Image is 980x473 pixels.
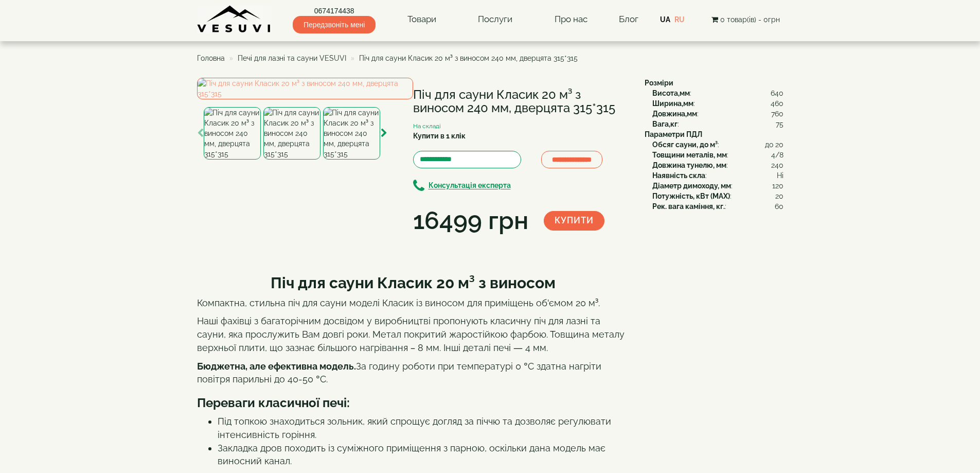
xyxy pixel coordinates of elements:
[619,14,638,24] a: Блог
[776,119,783,129] span: 75
[263,107,320,160] img: Піч для сауни Класик 20 м³ з виносом 240 мм, дверцята 315*315
[293,16,376,33] span: Передзвоніть мені
[771,98,783,109] span: 460
[197,54,225,62] a: Головна
[197,360,629,386] p: За годину роботи при температурі 0 °C здатна нагріти повітря парильні до 40-50 °C.
[775,191,783,201] span: 20
[271,274,556,292] strong: Піч для сауни Класик 20 м³ з виносом
[238,54,346,62] a: Печі для лазні та сауни VESUVI
[771,88,783,98] span: 640
[652,99,693,108] b: Ширина,мм
[397,8,447,31] a: Товари
[197,78,413,99] img: Піч для сауни Класик 20 м³ з виносом 240 мм, дверцята 315*315
[645,130,702,138] b: Параметри ПДЛ
[652,201,783,212] div: :
[652,120,678,128] b: Вага,кг
[652,109,783,119] div: :
[197,395,350,410] b: Переваги класичної печі:
[359,54,578,62] span: Піч для сауни Класик 20 м³ з виносом 240 мм, дверцята 315*315
[197,361,356,372] strong: Бюджетна, але ефективна модель.
[652,88,783,98] div: :
[777,170,783,181] span: Ні
[652,181,783,191] div: :
[708,14,783,25] button: 0 товар(ів) - 0грн
[652,139,783,150] div: :
[771,150,783,160] span: 4/8
[413,122,441,130] small: На складі
[197,314,629,354] p: Наші фахівці з багаторічним досвідом у виробництві пропонують класичну піч для лазні та сауни, як...
[771,160,783,170] span: 240
[645,79,673,87] b: Розміри
[652,151,727,159] b: Товщини металів, мм
[652,182,731,190] b: Діаметр димоходу, мм
[771,109,783,119] span: 760
[652,110,697,118] b: Довжина,мм
[720,15,780,24] span: 0 товар(ів) - 0грн
[218,415,629,441] li: Під топкою знаходиться зольник, який спрощує догляд за піччю та дозволяє регулювати інтенсивність...
[652,141,718,149] b: Обсяг сауни, до м³
[323,107,380,160] img: Піч для сауни Класик 20 м³ з виносом 240 мм, дверцята 315*315
[652,89,690,97] b: Висота,мм
[544,8,598,31] a: Про нас
[652,98,783,109] div: :
[218,442,629,468] li: Закладка дров походить із суміжного приміщення з парною, оскільки дана модель має виносний канал.
[652,170,783,181] div: :
[544,211,604,231] button: Купити
[652,202,725,211] b: Рек. вага каміння, кг.
[652,192,730,200] b: Потужність, кВт (MAX)
[775,201,783,212] span: 60
[660,15,670,24] a: UA
[765,139,783,150] span: до 20
[413,203,528,238] div: 16499 грн
[652,119,783,129] div: :
[772,181,783,191] span: 120
[204,107,261,160] img: Піч для сауни Класик 20 м³ з виносом 240 мм, дверцята 315*315
[293,6,376,16] a: 0674174438
[674,15,685,24] a: RU
[652,161,726,169] b: Довжина тунелю, мм
[652,150,783,160] div: :
[197,296,629,310] p: Компактна, стильна піч для сауни моделі Класик із виносом для приміщень об'ємом 20 м³.
[413,131,466,141] label: Купити в 1 клік
[652,191,783,201] div: :
[197,5,272,33] img: Завод VESUVI
[429,182,511,190] b: Консультація експерта
[652,171,705,180] b: Наявність скла
[413,88,629,115] h1: Піч для сауни Класик 20 м³ з виносом 240 мм, дверцята 315*315
[468,8,523,31] a: Послуги
[652,160,783,170] div: :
